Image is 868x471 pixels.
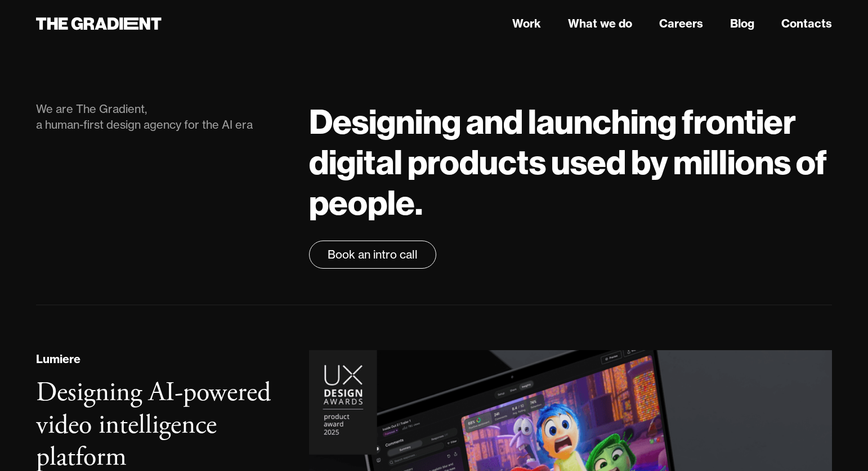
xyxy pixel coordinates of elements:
a: Blog [730,15,754,32]
a: Contacts [781,15,832,32]
div: Lumiere [36,351,80,368]
div: We are The Gradient, a human-first design agency for the AI era [36,101,287,133]
a: What we do [568,15,632,32]
a: Careers [659,15,703,32]
h1: Designing and launching frontier digital products used by millions of people. [309,101,832,223]
a: Work [512,15,541,32]
a: Book an intro call [309,241,436,269]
